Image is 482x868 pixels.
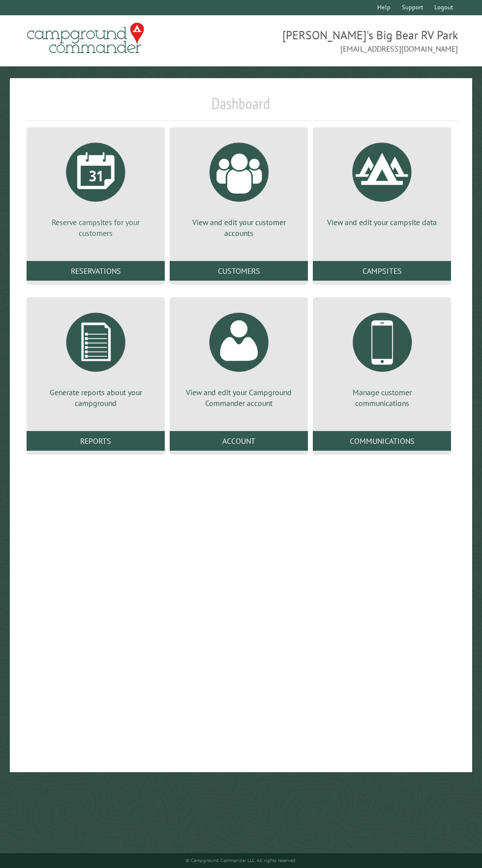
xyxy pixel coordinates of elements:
a: Reserve campsites for your customers [38,135,153,239]
a: View and edit your customer accounts [181,135,296,239]
a: Communications [313,431,451,451]
small: © Campground Commander LLC. All rights reserved. [185,857,297,864]
a: Generate reports about your campground [38,305,153,409]
a: View and edit your Campground Commander account [181,305,296,409]
p: Manage customer communications [325,387,439,409]
p: View and edit your Campground Commander account [181,387,296,409]
h1: Dashboard [24,94,458,121]
p: View and edit your campsite data [325,217,439,228]
p: Reserve campsites for your customers [38,217,153,239]
p: View and edit your customer accounts [181,217,296,239]
a: Customers [170,261,308,281]
span: [PERSON_NAME]'s Big Bear RV Park [EMAIL_ADDRESS][DOMAIN_NAME] [241,27,458,55]
a: Reports [27,431,165,451]
a: Account [170,431,308,451]
p: Generate reports about your campground [38,387,153,409]
a: View and edit your campsite data [325,135,439,228]
a: Campsites [313,261,451,281]
a: Manage customer communications [325,305,439,409]
img: Campground Commander [24,19,147,58]
a: Reservations [27,261,165,281]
